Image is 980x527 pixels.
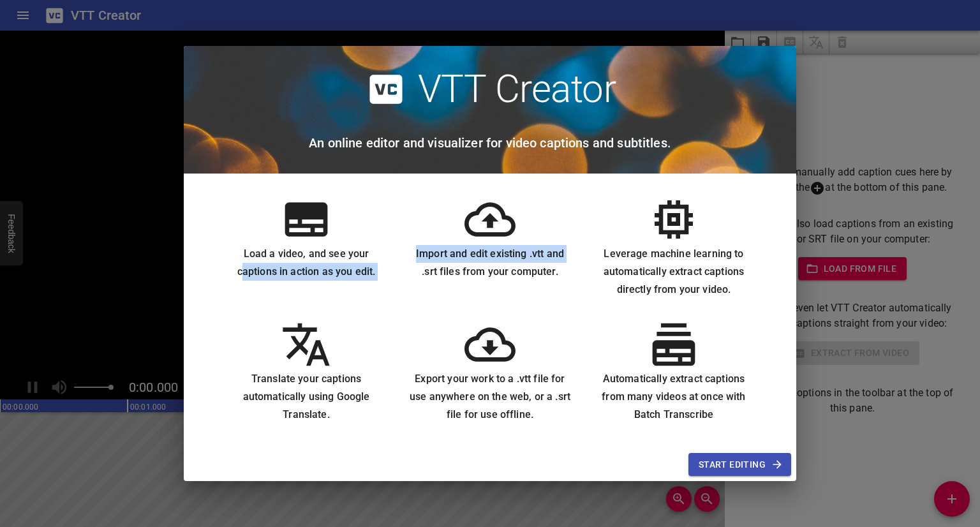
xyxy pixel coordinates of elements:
[699,457,781,473] span: Start Editing
[418,66,616,112] h2: VTT Creator
[309,133,671,153] h6: An online editor and visualizer for video captions and subtitles.
[225,370,388,424] h6: Translate your captions automatically using Google Translate.
[408,245,572,281] h6: Import and edit existing .vtt and .srt files from your computer.
[592,370,755,424] h6: Automatically extract captions from many videos at once with Batch Transcribe
[592,245,755,299] h6: Leverage machine learning to automatically extract captions directly from your video.
[408,370,572,424] h6: Export your work to a .vtt file for use anywhere on the web, or a .srt file for use offline.
[225,245,388,281] h6: Load a video, and see your captions in action as you edit.
[688,453,791,477] button: Start Editing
